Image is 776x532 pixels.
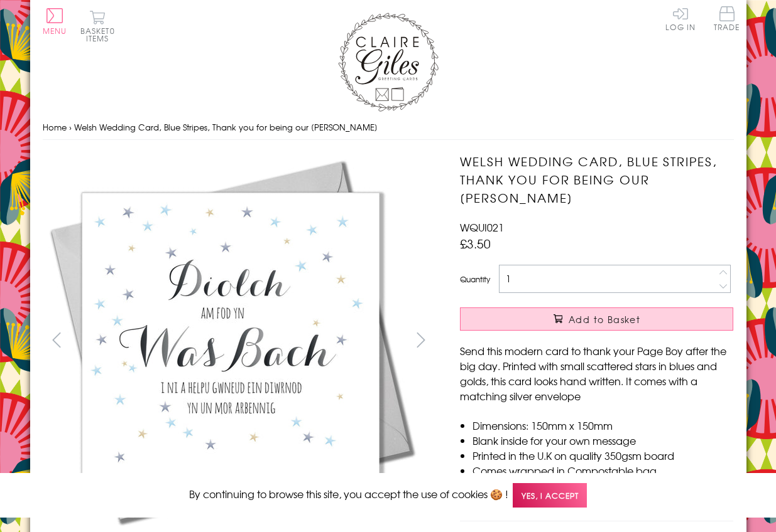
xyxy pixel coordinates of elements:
[43,152,420,529] img: Welsh Wedding Card, Blue Stripes, Thank you for being our Usher
[460,274,490,285] label: Quantity
[714,6,740,31] span: Trade
[43,8,67,35] button: Menu
[43,121,67,133] a: Home
[43,25,67,36] span: Menu
[473,448,733,463] li: Printed in the U.K on quality 350gsm board
[460,307,733,331] button: Add to Basket
[665,6,696,31] a: Log In
[460,343,733,403] p: Send this modern card to thank your Page Boy after the big day. Printed with small scattered star...
[473,433,733,448] li: Blank inside for your own message
[714,6,740,33] a: Trade
[569,313,640,326] span: Add to Basket
[43,326,71,354] button: prev
[473,418,733,433] li: Dimensions: 150mm x 150mm
[80,10,115,42] button: Basket0 items
[473,463,733,478] li: Comes wrapped in Compostable bag
[407,326,435,354] button: next
[43,115,734,141] nav: breadcrumbs
[69,121,72,133] span: ›
[338,13,439,112] img: Claire Giles Greetings Cards
[460,220,504,235] span: WQUI021
[460,235,491,252] span: £3.50
[513,483,587,508] span: Yes, I accept
[460,152,733,206] h1: Welsh Wedding Card, Blue Stripes, Thank you for being our [PERSON_NAME]
[86,25,115,44] span: 0 items
[74,121,378,133] span: Welsh Wedding Card, Blue Stripes, Thank you for being our [PERSON_NAME]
